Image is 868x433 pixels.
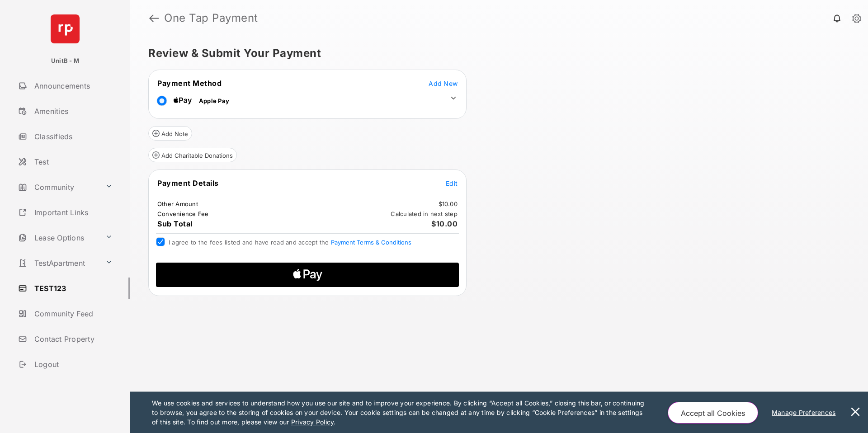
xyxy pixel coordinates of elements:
a: Community Feed [14,303,130,325]
td: Other Amount [157,200,198,208]
button: I agree to the fees listed and have read and accept the [331,239,411,246]
h5: Review & Submit Your Payment [148,48,843,59]
strong: One Tap Payment [164,13,258,24]
button: Add Note [148,126,192,141]
span: Sub Total [157,219,193,228]
td: Convenience Fee [157,210,209,218]
u: Manage Preferences [772,409,840,416]
span: Payment Details [157,179,219,188]
button: Add New [429,79,458,88]
span: Payment Method [157,79,222,88]
a: TestApartment [14,252,102,274]
button: Accept all Cookies [668,402,758,424]
span: Edit [446,179,458,187]
button: Add Charitable Donations [148,148,237,162]
a: Lease Options [14,227,102,249]
p: UnitB - M [51,56,79,66]
a: TEST123 [14,278,130,299]
td: Calculated in next step [390,210,458,218]
a: Announcements [14,75,130,97]
u: Privacy Policy [291,418,334,426]
a: Test [14,151,130,173]
a: Contact Property [14,328,130,350]
button: Edit [446,179,458,188]
span: $10.00 [431,219,458,228]
span: Add New [429,80,458,87]
a: Community [14,176,102,198]
a: Important Links [14,202,116,223]
img: svg+xml;base64,PHN2ZyB4bWxucz0iaHR0cDovL3d3dy53My5vcmcvMjAwMC9zdmciIHdpZHRoPSI2NCIgaGVpZ2h0PSI2NC... [51,14,80,43]
span: Apple Pay [199,97,229,104]
a: Logout [14,353,130,375]
a: Classifieds [14,126,130,147]
td: $10.00 [438,200,458,208]
a: Amenities [14,100,130,122]
p: We use cookies and services to understand how you use our site and to improve your experience. By... [152,398,649,427]
span: I agree to the fees listed and have read and accept the [169,239,411,246]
